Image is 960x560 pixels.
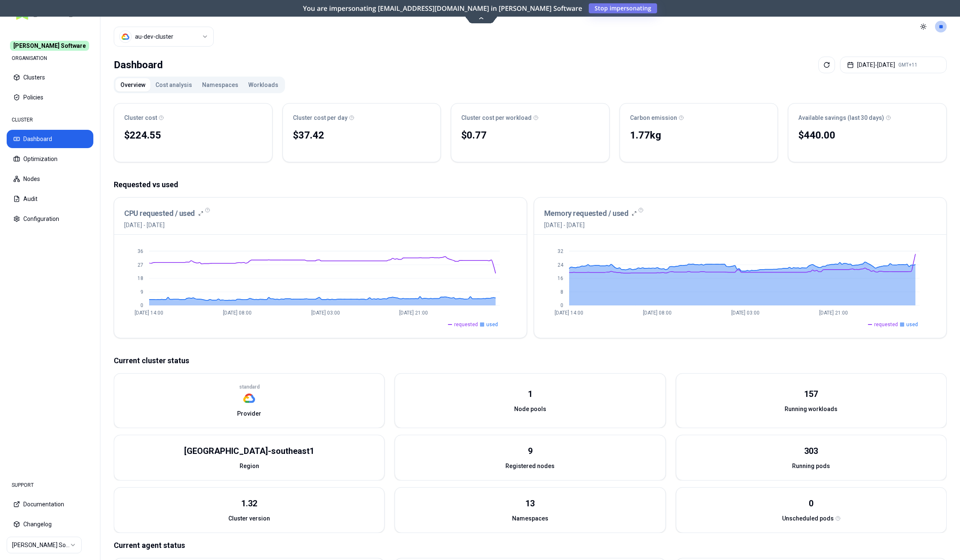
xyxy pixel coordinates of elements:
tspan: [DATE] 08:00 [643,310,672,316]
button: Optimization [7,150,93,168]
span: Running pods [792,462,830,470]
button: Namespaces [197,78,243,92]
span: used [906,321,918,328]
button: Configuration [7,210,93,228]
button: Audit [7,190,93,208]
div: au-dev-cluster [135,32,173,41]
h3: CPU requested / used [124,208,195,219]
p: standard [239,384,260,390]
span: Provider [237,409,261,418]
tspan: [DATE] 14:00 [135,310,163,316]
tspan: [DATE] 21:00 [399,310,428,316]
div: 13 [525,498,535,509]
div: CLUSTER [7,112,93,128]
tspan: [DATE] 21:00 [819,310,848,316]
div: $37.42 [293,129,431,142]
button: Clusters [7,68,93,87]
tspan: [DATE] 03:00 [311,310,340,316]
p: Requested vs used [114,179,947,191]
tspan: 27 [137,262,143,268]
div: $440.00 [798,129,936,142]
span: requested [874,321,898,328]
div: Cluster cost per day [293,114,431,122]
div: [GEOGRAPHIC_DATA]-southeast1 [184,445,314,457]
div: 303 [804,445,818,457]
button: Nodes [7,170,93,188]
span: [PERSON_NAME] Software [10,41,89,51]
button: Workloads [243,78,283,92]
div: Available savings (last 30 days) [798,114,936,122]
div: 0 [809,498,813,509]
div: ORGANISATION [7,50,93,67]
div: australia-southeast1 [184,445,314,457]
tspan: [DATE] 14:00 [555,310,583,316]
span: used [486,321,498,328]
div: 1 [528,388,532,400]
div: SUPPORT [7,477,93,493]
span: Running workloads [785,405,837,413]
div: $0.77 [461,129,599,142]
div: 9 [528,445,532,457]
div: 157 [804,388,818,400]
span: requested [454,321,478,328]
button: Documentation [7,495,93,513]
span: Region [240,462,259,470]
tspan: 18 [137,275,143,281]
tspan: 9 [140,289,143,295]
div: Cluster cost [124,114,262,122]
span: Unscheduled pods [782,514,834,523]
button: [DATE]-[DATE]GMT+11 [840,57,947,73]
button: Cost analysis [150,78,197,92]
img: gcp [121,32,130,41]
tspan: [DATE] 03:00 [731,310,760,316]
tspan: 24 [557,262,563,268]
div: $224.55 [124,129,262,142]
div: 1.32 [241,498,257,509]
button: Select a value [114,27,214,47]
span: [DATE] - [DATE] [124,221,203,229]
div: Dashboard [114,57,163,73]
button: Dashboard [7,130,93,148]
span: GMT+11 [898,62,917,68]
tspan: 32 [557,248,563,254]
p: Current cluster status [114,355,947,367]
div: Cluster cost per workload [461,114,599,122]
tspan: 0 [560,302,563,308]
tspan: [DATE] 08:00 [223,310,252,316]
h3: Memory requested / used [544,208,629,219]
span: Cluster version [228,514,270,523]
img: gcp [243,392,255,404]
span: Namespaces [512,514,548,523]
tspan: 36 [137,248,143,254]
p: Current agent status [114,540,947,551]
div: Carbon emission [630,114,768,122]
div: 1.77 kg [630,129,768,142]
tspan: 8 [560,289,563,295]
span: Registered nodes [505,462,555,470]
tspan: 16 [557,275,563,281]
span: [DATE] - [DATE] [544,221,637,229]
button: Overview [115,78,150,92]
span: Node pools [514,405,546,413]
tspan: 0 [140,302,143,308]
div: gcp [239,384,260,404]
button: Changelog [7,515,93,533]
button: Policies [7,88,93,107]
